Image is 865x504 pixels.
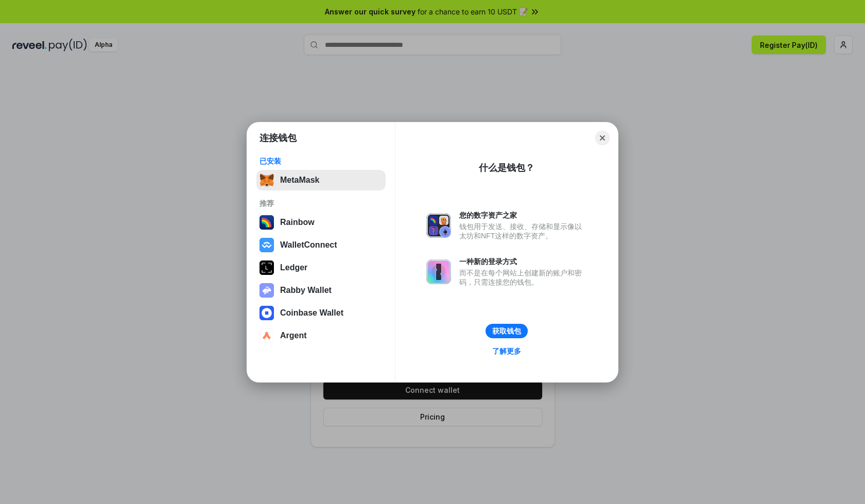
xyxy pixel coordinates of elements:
[486,324,528,338] button: 获取钱包
[280,331,307,340] div: Argent
[256,280,386,301] button: Rabby Wallet
[256,303,386,323] button: Coinbase Wallet
[486,344,527,358] a: 了解更多
[479,162,534,174] div: 什么是钱包？
[280,308,343,318] div: Coinbase Wallet
[259,260,274,275] img: svg+xml,%3Csvg%20xmlns%3D%22http%3A%2F%2Fwww.w3.org%2F2000%2Fsvg%22%20width%3D%2228%22%20height%3...
[280,263,307,272] div: Ledger
[259,283,274,298] img: svg+xml,%3Csvg%20xmlns%3D%22http%3A%2F%2Fwww.w3.org%2F2000%2Fsvg%22%20fill%3D%22none%22%20viewBox...
[256,170,386,190] button: MetaMask
[426,259,451,284] img: svg+xml,%3Csvg%20xmlns%3D%22http%3A%2F%2Fwww.w3.org%2F2000%2Fsvg%22%20fill%3D%22none%22%20viewBox...
[426,213,451,238] img: svg+xml,%3Csvg%20xmlns%3D%22http%3A%2F%2Fwww.w3.org%2F2000%2Fsvg%22%20fill%3D%22none%22%20viewBox...
[492,346,521,356] div: 了解更多
[459,257,587,266] div: 一种新的登录方式
[259,199,383,208] div: 推荐
[459,268,587,287] div: 而不是在每个网站上创建新的账户和密码，只需连接您的钱包。
[280,176,319,185] div: MetaMask
[259,306,274,320] img: svg+xml,%3Csvg%20width%3D%2228%22%20height%3D%2228%22%20viewBox%3D%220%200%2028%2028%22%20fill%3D...
[259,132,297,144] h1: 连接钱包
[280,286,332,295] div: Rabby Wallet
[259,215,274,230] img: svg+xml,%3Csvg%20width%3D%22120%22%20height%3D%22120%22%20viewBox%3D%220%200%20120%20120%22%20fil...
[595,131,610,145] button: Close
[459,222,587,240] div: 钱包用于发送、接收、存储和显示像以太坊和NFT这样的数字资产。
[259,328,274,343] img: svg+xml,%3Csvg%20width%3D%2228%22%20height%3D%2228%22%20viewBox%3D%220%200%2028%2028%22%20fill%3D...
[280,240,337,250] div: WalletConnect
[492,326,521,336] div: 获取钱包
[259,173,274,187] img: svg+xml,%3Csvg%20fill%3D%22none%22%20height%3D%2233%22%20viewBox%3D%220%200%2035%2033%22%20width%...
[256,325,386,346] button: Argent
[459,211,587,220] div: 您的数字资产之家
[280,218,315,227] div: Rainbow
[259,157,383,166] div: 已安装
[256,212,386,233] button: Rainbow
[256,235,386,255] button: WalletConnect
[259,238,274,252] img: svg+xml,%3Csvg%20width%3D%2228%22%20height%3D%2228%22%20viewBox%3D%220%200%2028%2028%22%20fill%3D...
[256,257,386,278] button: Ledger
